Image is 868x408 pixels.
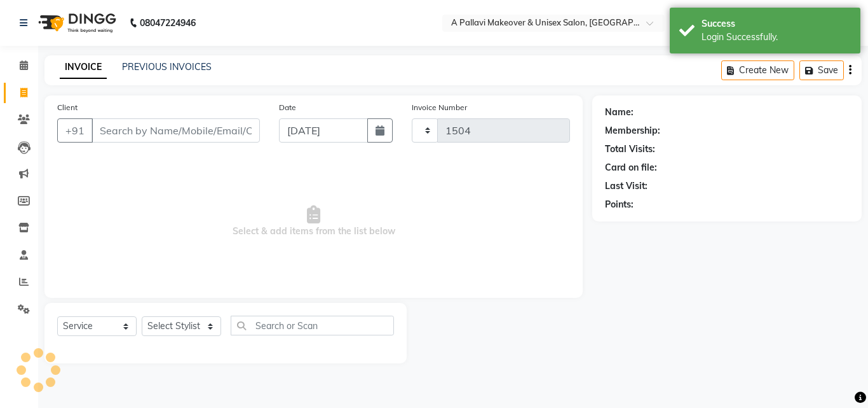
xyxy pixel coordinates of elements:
div: Success [702,17,851,31]
input: Search by Name/Mobile/Email/Code [92,118,260,143]
img: logo [32,5,119,41]
a: INVOICE [60,56,107,79]
button: +91 [57,118,93,143]
label: Client [57,102,78,113]
input: Search or Scan [231,316,394,335]
b: 08047224946 [140,5,196,41]
button: Save [799,60,844,80]
div: Login Successfully. [702,31,851,44]
label: Date [279,102,296,113]
label: Invoice Number [412,102,467,113]
div: Membership: [605,124,660,137]
button: Create New [721,60,794,80]
div: Total Visits: [605,143,655,156]
span: Select & add items from the list below [57,158,570,285]
div: Name: [605,106,634,119]
div: Points: [605,198,634,211]
a: PREVIOUS INVOICES [122,61,212,73]
div: Card on file: [605,161,657,174]
div: Last Visit: [605,179,648,193]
